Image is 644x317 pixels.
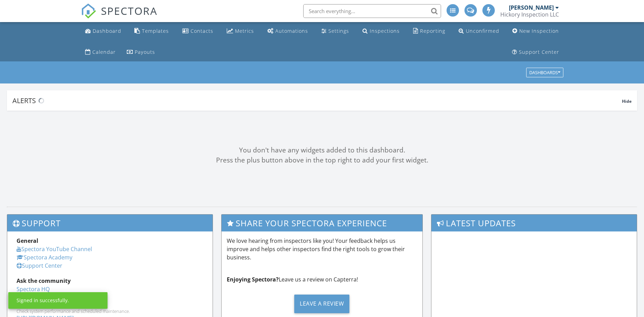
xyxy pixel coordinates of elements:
[222,215,423,231] h3: Share Your Spectora Experience
[82,46,119,59] a: Calendar
[17,285,50,293] a: Spectora HQ
[235,28,254,34] div: Metrics
[17,245,92,253] a: Spectora YouTube Channel
[142,28,169,34] div: Templates
[17,254,72,261] a: Spectora Academy
[132,25,172,38] a: Templates
[17,297,69,304] div: Signed in successfully.
[303,4,441,18] input: Search everything...
[224,25,257,38] a: Metrics
[82,25,124,38] a: Dashboard
[180,25,216,38] a: Contacts
[519,49,559,55] div: Support Center
[7,215,213,231] h3: Support
[17,300,203,308] div: Status
[431,215,637,231] h3: Latest Updates
[275,28,308,34] div: Automations
[360,25,402,38] a: Inspections
[81,3,96,19] img: The Best Home Inspection Software - Spectora
[519,28,559,34] div: New Inspection
[466,28,499,34] div: Unconfirmed
[509,46,562,59] a: Support Center
[135,49,155,55] div: Payouts
[92,49,116,55] div: Calendar
[17,277,203,285] div: Ask the community
[526,68,563,78] button: Dashboards
[227,276,279,283] strong: Enjoying Spectora?
[81,9,157,24] a: SPECTORA
[7,145,637,155] div: You don't have any widgets added to this dashboard.
[17,262,62,269] a: Support Center
[370,28,400,34] div: Inspections
[510,25,562,38] a: New Inspection
[500,11,559,18] div: Hickory Inspection LLC
[328,28,349,34] div: Settings
[265,25,311,38] a: Automations (Advanced)
[17,237,38,245] strong: General
[7,155,637,165] div: Press the plus button above in the top right to add your first widget.
[509,4,554,11] div: [PERSON_NAME]
[93,28,121,34] div: Dashboard
[191,28,213,34] div: Contacts
[456,25,502,38] a: Unconfirmed
[124,46,158,59] a: Payouts
[17,308,203,314] div: Check system performance and scheduled maintenance.
[101,3,157,18] span: SPECTORA
[227,237,418,261] p: We love hearing from inspectors like you! Your feedback helps us improve and helps other inspecto...
[294,295,349,313] div: Leave a Review
[622,98,632,104] span: Hide
[410,25,448,38] a: Reporting
[529,70,560,75] div: Dashboards
[12,96,622,105] div: Alerts
[420,28,445,34] div: Reporting
[319,25,352,38] a: Settings
[227,275,418,284] p: Leave us a review on Capterra!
